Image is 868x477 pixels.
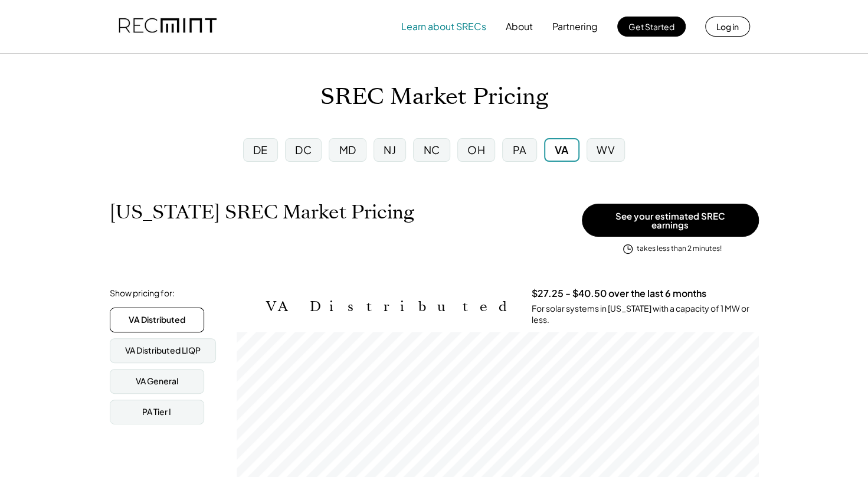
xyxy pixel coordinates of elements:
div: DC [295,142,312,157]
div: PA [512,142,526,157]
div: MD [339,142,356,157]
button: Get Started [617,17,686,37]
button: Learn about SRECs [401,15,486,38]
button: About [506,15,533,38]
div: NC [423,142,440,157]
div: Show pricing for: [110,287,175,299]
h1: SREC Market Pricing [320,83,548,111]
button: See your estimated SREC earnings [582,204,759,237]
div: VA Distributed LIQP [125,345,201,357]
h2: VA Distributed [266,298,514,315]
button: Log in [705,17,750,37]
div: WV [597,142,615,157]
div: VA General [136,375,178,387]
div: takes less than 2 minutes! [637,244,722,254]
div: For solar systems in [US_STATE] with a capacity of 1 MW or less. [532,303,759,326]
div: NJ [384,142,396,157]
button: Partnering [552,15,598,38]
h3: $27.25 - $40.50 over the last 6 months [532,287,706,300]
img: recmint-logotype%403x.png [119,6,217,47]
div: DE [253,142,268,157]
div: PA Tier I [142,406,171,418]
div: OH [467,142,485,157]
div: VA [555,142,569,157]
h1: [US_STATE] SREC Market Pricing [110,201,414,224]
div: VA Distributed [129,314,185,326]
